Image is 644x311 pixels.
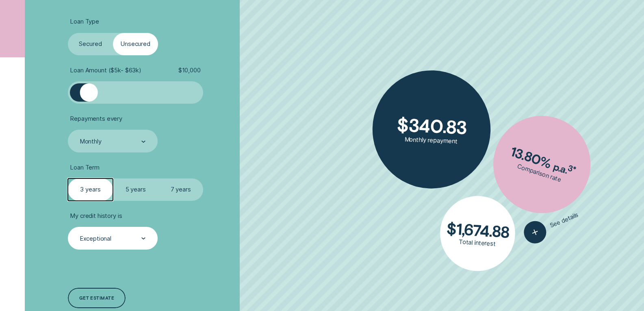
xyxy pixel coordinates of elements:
[178,67,201,74] span: $ 10,000
[70,212,122,220] span: My credit history is
[70,67,141,74] span: Loan Amount ( $5k - $63k )
[68,178,113,201] label: 3 years
[68,33,113,56] label: Secured
[70,18,99,26] span: Loan Type
[113,178,158,201] label: 5 years
[549,211,579,229] span: See details
[68,288,126,308] a: Get estimate
[70,115,122,123] span: Repayments every
[113,33,158,56] label: Unsecured
[158,178,203,201] label: 7 years
[80,138,102,146] div: Monthly
[80,235,111,243] div: Exceptional
[520,204,582,246] button: See details
[70,164,100,172] span: Loan Term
